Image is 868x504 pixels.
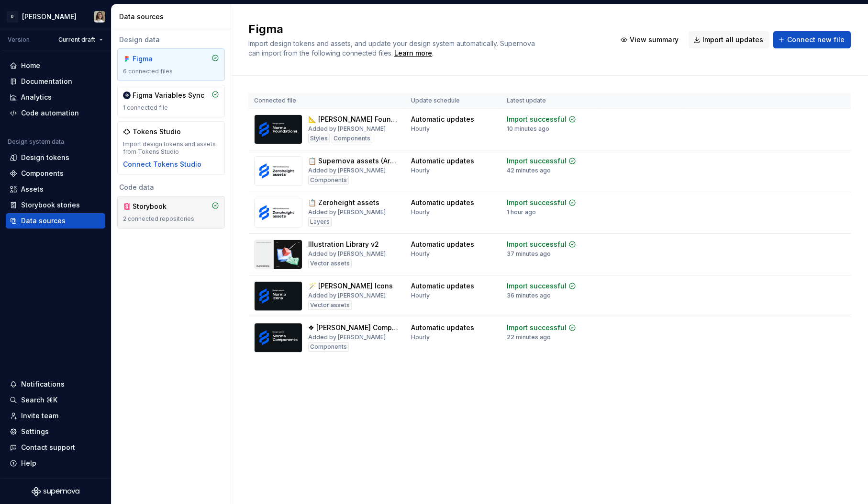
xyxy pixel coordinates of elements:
div: Design tokens [21,153,69,162]
a: Home [6,58,105,73]
div: Components [308,175,349,185]
a: Analytics [6,90,105,105]
div: Components [21,169,64,178]
div: 1 hour ago [507,208,536,216]
div: Version [8,36,30,44]
div: Data sources [21,216,66,226]
div: Notifications [21,379,65,389]
div: Import successful [507,323,567,332]
div: Import design tokens and assets from Tokens Studio [123,140,219,156]
div: Added by [PERSON_NAME] [308,167,386,174]
div: [PERSON_NAME] [22,12,77,22]
div: Hourly [411,333,430,341]
a: Assets [6,182,105,197]
div: Settings [21,427,49,436]
div: Styles [308,134,330,143]
div: Hourly [411,167,430,174]
div: 🪄 [PERSON_NAME] Icons [308,281,393,291]
div: Analytics [21,92,52,102]
a: Data sources [6,213,105,229]
button: Contact support [6,440,105,455]
div: R [7,11,18,23]
div: Added by [PERSON_NAME] [308,292,386,299]
div: 37 minutes ago [507,250,551,258]
button: Import all updates [689,31,769,48]
div: Illustration Library v2 [308,240,379,249]
div: Home [21,61,40,70]
div: Assets [21,184,44,194]
div: Figma [133,54,178,64]
a: Design tokens [6,150,105,165]
button: Connect new file [773,31,851,48]
a: Figma Variables Sync1 connected file [117,85,225,117]
div: Automatic updates [411,198,474,207]
h2: Figma [248,22,604,37]
div: Help [21,458,36,468]
div: Data sources [119,12,227,22]
div: 22 minutes ago [507,333,551,341]
div: Layers [308,217,332,227]
div: 📋 Zeroheight assets [308,198,379,207]
div: Search ⌘K [21,395,57,405]
div: 2 connected repositories [123,215,219,223]
div: Automatic updates [411,323,474,332]
div: Import successful [507,115,567,124]
div: 36 minutes ago [507,292,551,299]
span: View summary [630,35,679,45]
div: Code data [117,183,225,192]
div: Storybook [133,202,178,211]
button: Connect Tokens Studio [123,160,201,169]
div: Hourly [411,250,430,258]
span: . [393,50,434,57]
button: R[PERSON_NAME]Sandrina pereira [2,6,109,27]
div: Tokens Studio [133,127,181,137]
a: Figma6 connected files [117,48,225,81]
div: 1 connected file [123,104,219,112]
div: Contact support [21,443,75,452]
div: Hourly [411,208,430,216]
span: Import design tokens and assets, and update your design system automatically. Supernova can impor... [248,39,537,57]
div: Components [332,134,372,143]
div: Added by [PERSON_NAME] [308,125,386,133]
div: Automatic updates [411,281,474,291]
a: Settings [6,424,105,439]
a: Tokens StudioImport design tokens and assets from Tokens StudioConnect Tokens Studio [117,121,225,175]
div: Documentation [21,77,72,86]
span: Current draft [58,36,95,44]
a: Learn more [394,48,432,58]
div: Invite team [21,411,58,421]
div: Automatic updates [411,156,474,166]
a: Storybook2 connected repositories [117,196,225,229]
button: Search ⌘K [6,392,105,408]
div: Design system data [8,138,64,146]
div: Import successful [507,198,567,207]
div: Automatic updates [411,115,474,124]
a: Storybook stories [6,197,105,213]
div: Added by [PERSON_NAME] [308,208,386,216]
a: Invite team [6,408,105,424]
th: Update schedule [405,93,501,109]
div: ❖ [PERSON_NAME] Components [308,323,400,332]
span: Import all updates [702,35,763,45]
th: Latest update [501,93,601,109]
a: Documentation [6,74,105,89]
div: Code automation [21,108,79,118]
div: Import successful [507,156,567,166]
div: 6 connected files [123,68,219,75]
svg: Supernova Logo [32,487,79,496]
div: Hourly [411,292,430,299]
button: Notifications [6,377,105,392]
a: Code automation [6,105,105,121]
div: Automatic updates [411,240,474,249]
div: 📐 [PERSON_NAME] Foundations [308,115,400,124]
div: Design data [117,35,225,45]
button: Help [6,456,105,471]
div: Added by [PERSON_NAME] [308,250,386,258]
div: Import successful [507,240,567,249]
div: Added by [PERSON_NAME] [308,333,386,341]
button: View summary [616,31,685,48]
div: Vector assets [308,300,352,310]
div: Import successful [507,281,567,291]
